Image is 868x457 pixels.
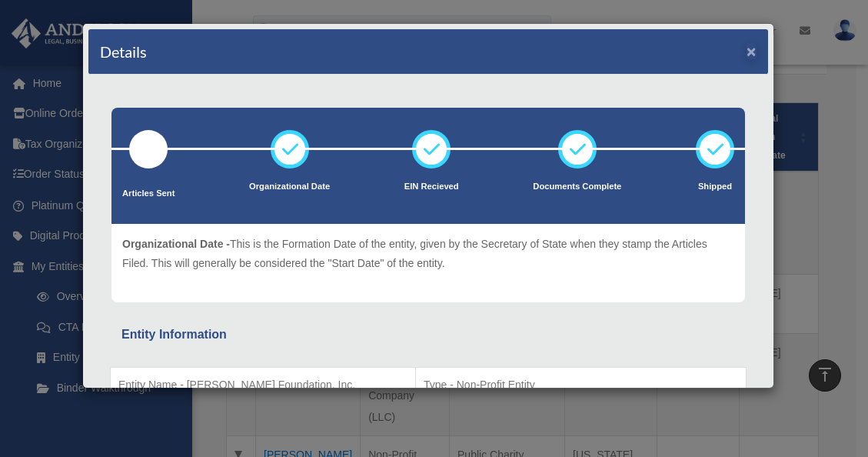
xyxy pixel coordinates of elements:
p: Type - Non-Profit Entity [424,375,738,395]
span: Organizational Date - [122,238,230,250]
h4: Details [100,41,147,62]
button: × [747,43,757,59]
p: Entity Name - [PERSON_NAME] Foundation, Inc. [118,375,407,395]
p: Shipped [696,179,734,195]
p: Articles Sent [122,186,175,202]
div: Entity Information [121,324,735,345]
p: Documents Complete [533,179,621,195]
p: Organizational Date [249,179,330,195]
p: This is the Formation Date of the entity, given by the Secretary of State when they stamp the Art... [122,235,734,272]
p: EIN Recieved [404,179,459,195]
